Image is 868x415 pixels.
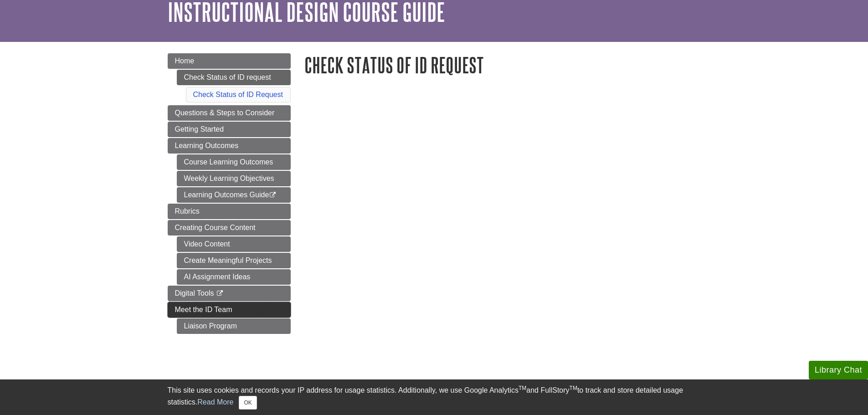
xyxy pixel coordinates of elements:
h1: Check Status of ID request [304,53,701,77]
a: Check Status of ID Request [193,91,283,98]
span: Rubrics [175,207,200,215]
a: Meet the ID Team [168,302,291,318]
span: Getting Started [175,125,224,133]
div: This site uses cookies and records your IP address for usage statistics. Additionally, we use Goo... [168,385,701,410]
a: Questions & Steps to Consider [168,105,291,121]
div: Guide Page Menu [168,53,291,334]
span: Learning Outcomes [175,142,239,149]
a: AI Assignment Ideas [177,269,291,285]
a: Weekly Learning Objectives [177,171,291,186]
a: Course Learning Outcomes [177,154,291,170]
i: This link opens in a new window [216,291,224,297]
a: Create Meaningful Projects [177,253,291,268]
button: Library Chat [809,361,868,379]
span: Questions & Steps to Consider [175,109,275,117]
a: Read More [197,398,233,406]
a: Rubrics [168,204,291,219]
span: Creating Course Content [175,224,256,231]
a: Home [168,53,291,69]
button: Close [239,396,257,410]
a: Creating Course Content [168,220,291,236]
span: Home [175,57,195,65]
span: Meet the ID Team [175,306,232,313]
span: Digital Tools [175,289,214,297]
a: Check Status of ID request [177,70,291,85]
sup: TM [570,385,577,391]
i: This link opens in a new window [269,192,277,198]
a: Digital Tools [168,286,291,301]
a: Video Content [177,236,291,252]
a: Getting Started [168,122,291,137]
sup: TM [519,385,526,391]
a: Liaison Program [177,318,291,334]
a: Learning Outcomes Guide [177,187,291,203]
a: Learning Outcomes [168,138,291,154]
